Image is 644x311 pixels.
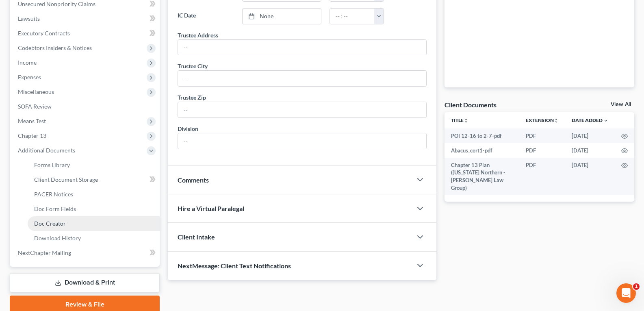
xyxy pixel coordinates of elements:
[173,8,238,24] label: IC Date
[603,118,608,123] i: expand_more
[178,40,426,55] input: --
[445,100,497,109] div: Client Documents
[11,99,160,114] a: SOFA Review
[34,205,76,212] span: Doc Form Fields
[519,143,565,158] td: PDF
[178,133,426,149] input: --
[18,132,46,139] span: Chapter 13
[554,118,559,123] i: unfold_more
[633,283,640,290] span: 1
[34,220,66,227] span: Doc Creator
[28,231,160,246] a: Download History
[18,0,95,7] span: Unsecured Nonpriority Claims
[34,235,81,241] span: Download History
[11,246,160,260] a: NextChapter Mailing
[18,88,54,95] span: Miscellaneous
[519,128,565,143] td: PDF
[178,93,206,102] div: Trustee Zip
[18,249,71,256] span: NextChapter Mailing
[18,44,92,51] span: Codebtors Insiders & Notices
[10,273,160,292] a: Download & Print
[611,102,631,107] a: View All
[464,118,468,123] i: unfold_more
[18,15,40,22] span: Lawsuits
[178,262,291,270] span: NextMessage: Client Text Notifications
[28,187,160,202] a: PACER Notices
[178,71,426,86] input: --
[451,117,468,123] a: Titleunfold_more
[445,158,519,195] td: Chapter 13 Plan ([US_STATE] Northern - [PERSON_NAME] Law Group)
[34,176,98,183] span: Client Document Storage
[178,62,208,70] div: Trustee City
[18,117,46,124] span: Means Test
[34,161,70,168] span: Forms Library
[519,158,565,195] td: PDF
[34,191,73,198] span: PACER Notices
[565,128,615,143] td: [DATE]
[565,143,615,158] td: [DATE]
[18,103,52,110] span: SOFA Review
[445,143,519,158] td: Abacus_cert1-pdf
[178,31,218,39] div: Trustee Address
[28,216,160,231] a: Doc Creator
[11,11,160,26] a: Lawsuits
[18,74,41,80] span: Expenses
[526,117,559,123] a: Extensionunfold_more
[572,117,608,123] a: Date Added expand_more
[28,172,160,187] a: Client Document Storage
[178,176,209,184] span: Comments
[243,9,321,24] a: None
[18,30,70,37] span: Executory Contracts
[11,26,160,41] a: Executory Contracts
[178,233,215,241] span: Client Intake
[445,128,519,143] td: POI 12-16 to 2-7-pdf
[178,204,244,212] span: Hire a Virtual Paralegal
[330,9,375,24] input: -- : --
[18,59,37,66] span: Income
[565,158,615,195] td: [DATE]
[18,147,75,154] span: Additional Documents
[28,158,160,172] a: Forms Library
[178,124,198,133] div: Division
[178,102,426,117] input: --
[616,283,636,303] iframe: Intercom live chat
[28,202,160,216] a: Doc Form Fields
